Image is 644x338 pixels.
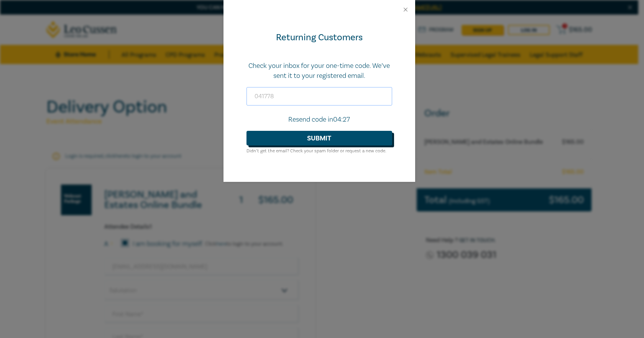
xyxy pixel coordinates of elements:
[246,148,386,154] small: Didn’t get the email? Check your spam folder or request a new code.
[246,131,392,145] button: Submit
[246,61,392,81] p: Check your inbox for your one-time code. We’ve sent it to your registered email.
[402,6,409,13] button: Close
[246,31,392,44] div: Returning Customers
[246,87,392,106] input: Code
[246,115,392,125] p: Resend code in 04:27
